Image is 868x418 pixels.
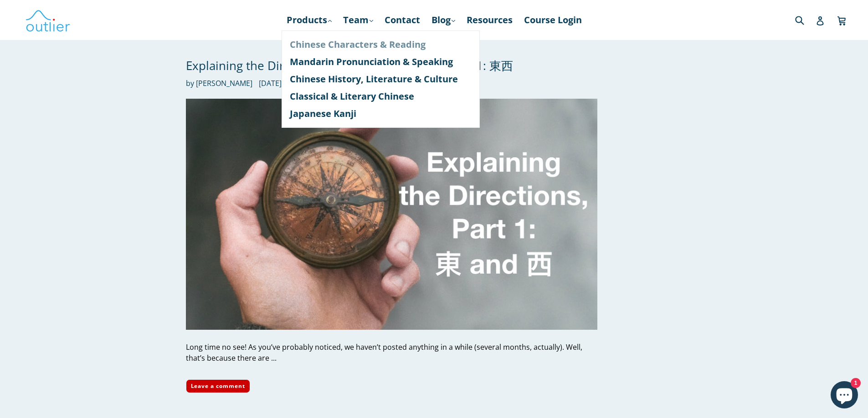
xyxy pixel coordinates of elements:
a: Resources [462,12,517,28]
a: Classical & Literary Chinese [290,88,472,105]
img: Outlier Linguistics [25,7,71,33]
inbox-online-store-chat: Shopify online store chat [828,381,861,411]
img: Explaining the Directions 東西南北, part 1: 東西 [186,99,597,330]
a: Mandarin Pronunciation & Speaking [290,53,472,71]
span: by [PERSON_NAME] [186,78,252,89]
a: Explaining the Directions [GEOGRAPHIC_DATA], part 1: 東西 [186,57,513,74]
a: Blog [427,12,460,28]
input: Search [793,10,818,29]
a: Products [282,12,336,28]
a: Course Login [519,12,586,28]
a: Team [339,12,378,28]
a: Chinese Characters & Reading [290,36,472,53]
a: Contact [380,12,425,28]
a: Japanese Kanji [290,105,472,122]
time: [DATE] [259,78,282,88]
div: Long time no see! As you’ve probably noticed, we haven’t posted anything in a while (several mont... [186,342,597,363]
a: Chinese History, Literature & Culture [290,71,472,88]
a: Leave a comment [186,379,250,393]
